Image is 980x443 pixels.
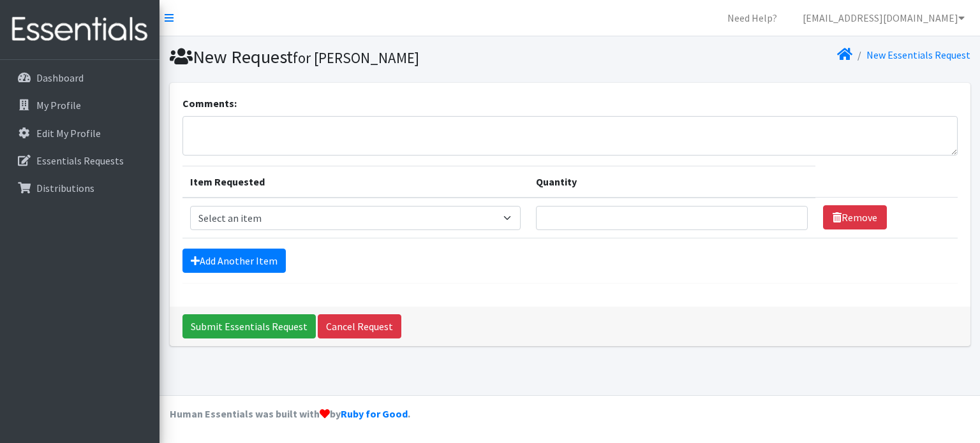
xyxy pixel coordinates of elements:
[717,5,787,31] a: Need Help?
[170,407,410,420] strong: Human Essentials was built with by .
[36,182,94,194] p: Distributions
[5,8,154,51] img: HumanEssentials
[823,205,887,229] a: Remove
[170,46,565,68] h1: New Request
[293,48,419,67] small: for [PERSON_NAME]
[36,154,124,167] p: Essentials Requests
[182,166,529,198] th: Item Requested
[528,166,815,198] th: Quantity
[341,407,408,420] a: Ruby for Good
[182,314,316,338] input: Submit Essentials Request
[182,96,237,111] label: Comments:
[792,5,975,31] a: [EMAIL_ADDRESS][DOMAIN_NAME]
[866,48,970,61] a: New Essentials Request
[5,92,154,118] a: My Profile
[36,99,81,112] p: My Profile
[36,127,101,140] p: Edit My Profile
[5,148,154,173] a: Essentials Requests
[5,175,154,201] a: Distributions
[36,71,84,84] p: Dashboard
[318,314,401,338] a: Cancel Request
[5,65,154,91] a: Dashboard
[5,120,154,146] a: Edit My Profile
[182,249,286,273] a: Add Another Item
